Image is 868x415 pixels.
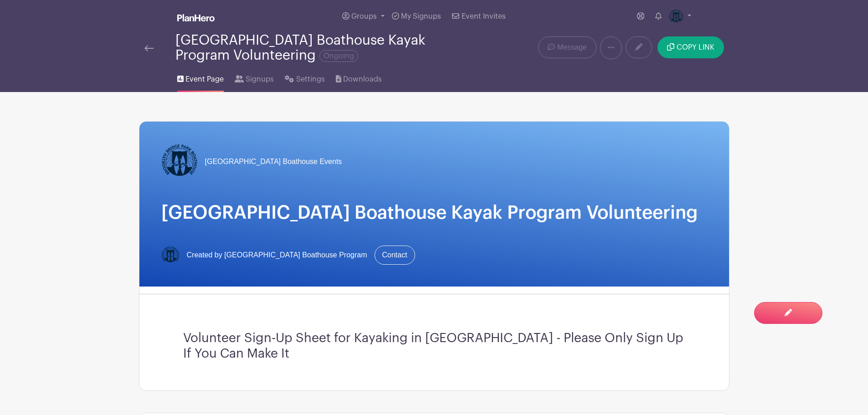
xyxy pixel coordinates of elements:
[538,36,596,58] a: Message
[205,156,342,167] span: [GEOGRAPHIC_DATA] Boathouse Events
[351,13,377,20] span: Groups
[677,44,714,51] span: COPY LINK
[161,143,198,180] img: Logo-Title.png
[144,45,154,51] img: back-arrow-29a5d9b10d5bd6ae65dc969a981735edf675c4d7a1fe02e03b50dbd4ba3cdb55.svg
[161,246,180,264] img: Logo-Title.png
[175,33,471,63] div: [GEOGRAPHIC_DATA] Boathouse Kayak Program Volunteering
[375,246,415,265] a: Contact
[401,13,441,20] span: My Signups
[246,74,274,85] span: Signups
[343,74,382,85] span: Downloads
[296,74,325,85] span: Settings
[177,14,215,21] img: logo_white-6c42ec7e38ccf1d336a20a19083b03d10ae64f83f12c07503d8b9e83406b4c7d.svg
[185,74,224,85] span: Event Page
[235,63,274,92] a: Signups
[657,36,724,58] button: COPY LINK
[161,202,707,224] h1: [GEOGRAPHIC_DATA] Boathouse Kayak Program Volunteering
[462,13,506,20] span: Event Invites
[285,63,324,92] a: Settings
[336,63,382,92] a: Downloads
[187,250,367,261] span: Created by [GEOGRAPHIC_DATA] Boathouse Program
[557,42,587,53] span: Message
[669,9,683,24] img: Logo-Title.png
[177,63,224,92] a: Event Page
[319,50,358,62] span: Ongoing
[183,331,685,361] h3: Volunteer Sign-Up Sheet for Kayaking in [GEOGRAPHIC_DATA] - Please Only Sign Up If You Can Make It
